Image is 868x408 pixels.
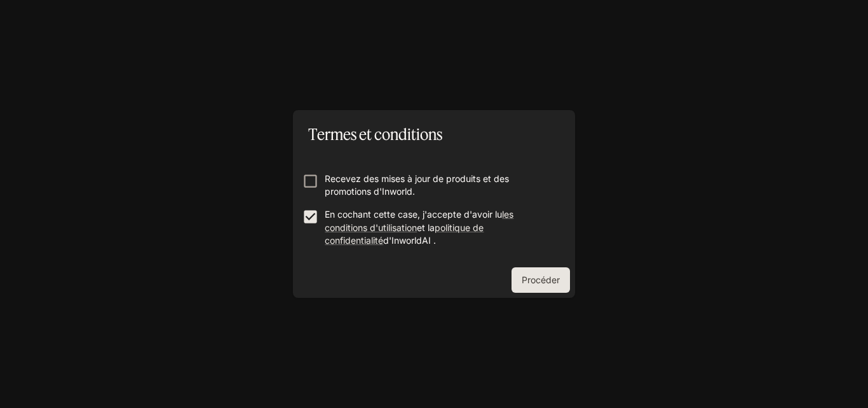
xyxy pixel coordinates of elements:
button: Procéder [512,267,570,293]
font: En cochant cette case, j'accepte d'avoir lu [325,209,502,220]
a: politique de confidentialité [325,222,484,246]
font: et la [417,222,435,233]
font: Procéder [522,274,560,285]
font: d'InworldAI . [383,235,436,246]
font: Recevez des mises à jour de produits et des promotions d'Inworld. [325,173,509,197]
a: les conditions d'utilisation [325,209,513,232]
font: Termes et conditions [308,125,442,144]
